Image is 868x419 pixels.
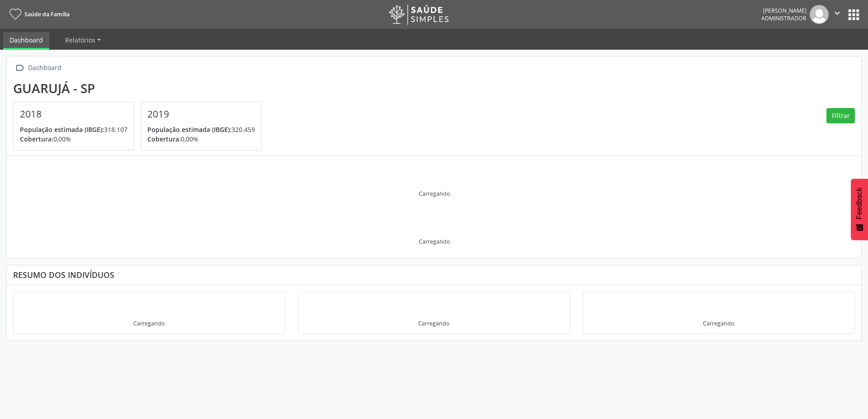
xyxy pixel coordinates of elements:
[59,32,107,48] a: Relatórios
[418,320,449,327] div: Carregando
[147,108,255,120] h4: 2019
[855,188,863,219] span: Feedback
[20,134,127,144] p: 0,00%
[829,5,846,24] button: 
[832,8,842,18] i: 
[24,10,70,18] span: Saúde da Família
[851,179,868,240] button: Feedback - Mostrar pesquisa
[26,61,63,75] div: Dashboard
[846,7,862,23] button: apps
[133,320,165,327] div: Carregando
[13,61,63,75] a:  Dashboard
[20,108,127,120] h4: 2018
[13,270,855,280] div: Resumo dos indivíduos
[147,125,255,134] p: 320.459
[13,61,26,75] i: 
[6,7,70,22] a: Saúde da Família
[826,108,855,123] button: Filtrar
[419,238,450,245] div: Carregando
[147,125,231,134] span: População estimada (IBGE):
[147,135,181,143] span: Cobertura:
[419,190,450,198] div: Carregando
[65,36,95,44] span: Relatórios
[3,32,49,50] a: Dashboard
[810,5,829,24] img: img
[20,125,127,134] p: 318.107
[13,81,268,96] div: Guarujá - SP
[147,134,255,144] p: 0,00%
[761,7,807,14] div: [PERSON_NAME]
[703,320,734,327] div: Carregando
[761,14,807,22] span: Administrador
[20,125,104,134] span: População estimada (IBGE):
[20,135,53,143] span: Cobertura:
